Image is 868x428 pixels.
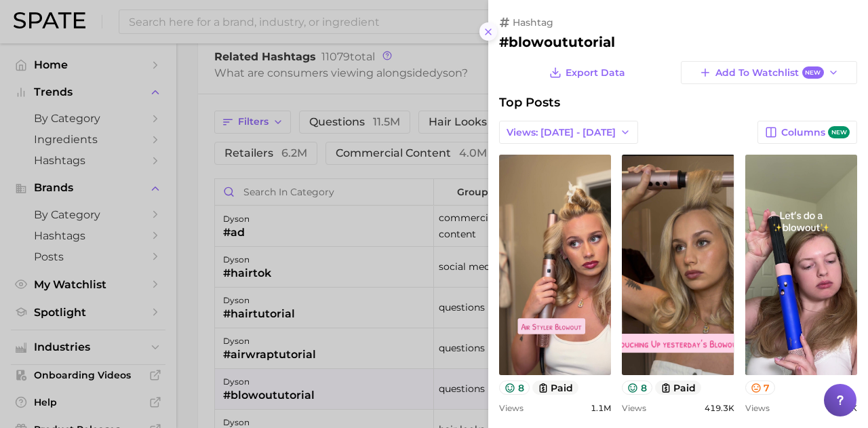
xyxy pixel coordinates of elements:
[566,67,625,79] span: Export Data
[745,381,776,395] button: 7
[802,66,824,79] span: New
[622,403,646,413] span: Views
[532,381,579,395] button: paid
[591,403,611,413] span: 1.1m
[757,121,857,144] button: Columnsnew
[546,61,629,84] button: Export Data
[655,381,702,395] button: paid
[681,61,857,84] button: Add to WatchlistNew
[499,34,857,50] h2: #blowoututorial
[499,95,560,110] span: Top Posts
[781,126,850,139] span: Columns
[745,403,770,413] span: Views
[513,16,553,28] span: hashtag
[499,121,638,144] button: Views: [DATE] - [DATE]
[705,403,734,413] span: 419.3k
[499,381,530,395] button: 8
[715,66,823,79] span: Add to Watchlist
[622,381,652,395] button: 8
[499,403,524,413] span: Views
[507,127,616,138] span: Views: [DATE] - [DATE]
[828,126,850,139] span: new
